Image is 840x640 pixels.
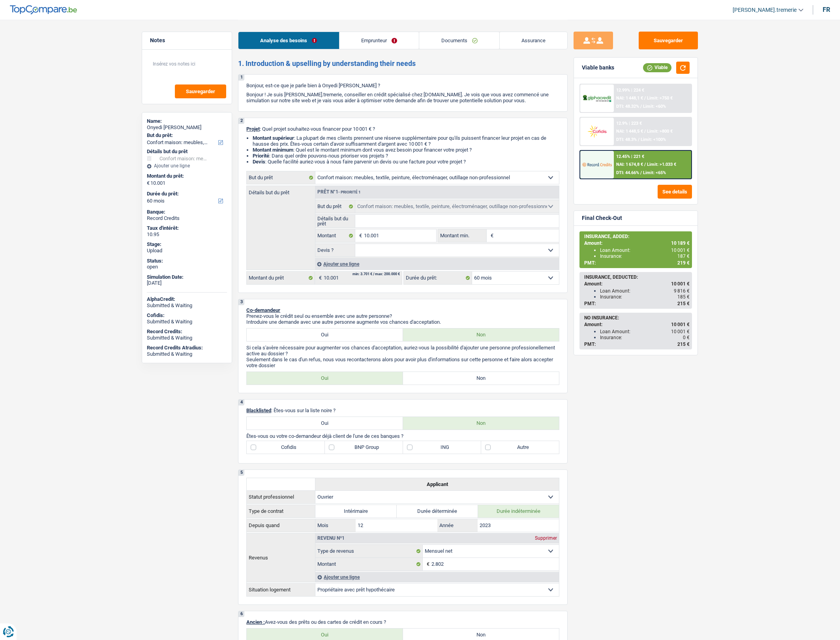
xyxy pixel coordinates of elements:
[147,241,227,248] div: Stage:
[438,229,486,242] label: Montant min.
[238,75,244,81] div: 1
[733,7,797,13] span: [PERSON_NAME].tremerie
[238,400,244,405] div: 4
[147,225,227,231] div: Taux d'intérêt:
[403,372,559,385] label: Non
[147,248,227,254] div: Upload
[238,611,244,617] div: 6
[150,37,224,44] h5: Notes
[253,159,265,165] span: Devis
[238,299,244,305] div: 3
[478,505,559,518] label: Durée indéterminée
[671,329,690,334] span: 10 001 €
[315,545,422,557] label: Type de revenus
[487,229,495,242] span: €
[253,147,293,153] strong: Montant minimum
[247,171,315,184] label: But du prêt
[584,274,690,280] div: INSURANCE, DEDUCTED:
[175,84,226,98] button: Sauvegarder
[147,209,227,215] div: Banque:
[404,272,472,284] label: Durée du prêt:
[600,294,690,300] div: Insurance:
[253,153,559,159] li: : Dans quel ordre pouvons-nous prioriser vos projets ?
[726,4,803,17] a: [PERSON_NAME].tremerie
[582,215,622,221] div: Final Check-Out
[600,288,690,294] div: Loan Amount:
[247,417,403,430] label: Oui
[238,59,568,68] h2: 1. Introduction & upselling by understanding their needs
[247,328,403,341] label: Oui
[600,329,690,334] div: Loan Amount:
[600,248,690,253] div: Loan Amount:
[247,505,315,518] th: Type de contrat
[403,417,559,430] label: Non
[643,104,666,109] span: Limit: <60%
[147,173,225,179] label: Montant du prêt:
[584,260,690,266] div: PMT:
[677,260,690,266] span: 219 €
[247,490,315,503] th: Statut professionnel
[403,328,559,341] label: Non
[247,519,315,532] th: Depuis quand
[147,319,227,325] div: Submitted & Waiting
[315,244,355,257] label: Devis ?
[147,302,227,309] div: Submitted & Waiting
[616,104,639,109] span: DTI: 48.32%
[147,118,227,124] div: Name:
[397,505,478,518] label: Durée déterminée
[147,351,227,357] div: Submitted & Waiting
[671,248,690,253] span: 10 001 €
[338,190,361,194] span: - Priorité 1
[253,159,559,165] li: : Quelle facilité auriez-vous à nous faire parvenir un devis ou une facture pour votre projet ?
[325,441,403,454] label: BNP Group
[644,129,646,134] span: /
[246,313,559,319] p: Prenez-vous le crédit seul ou ensemble avec une autre personne?
[677,294,690,300] span: 185 €
[315,258,559,270] div: Ajouter une ligne
[616,96,643,101] span: NAI: 1 448,1 €
[647,162,676,167] span: Limit: >1.033 €
[147,258,227,264] div: Status:
[246,126,260,132] span: Projet
[247,372,403,385] label: Oui
[419,32,499,49] a: Documents
[315,478,559,490] th: Applicant
[186,89,215,94] span: Sauvegarder
[600,335,690,340] div: Insurance:
[437,519,478,532] label: Année
[640,170,642,175] span: /
[147,215,227,221] div: Record Credits
[246,357,559,368] p: Seulement dans le cas d'un refus, nous vous recontacterons alors pour avoir plus d'informations s...
[147,296,227,302] div: AlphaCredit:
[238,470,244,476] div: 5
[677,342,690,347] span: 215 €
[147,312,227,319] div: Cofidis:
[247,583,315,596] th: Situation logement
[423,558,431,571] span: €
[674,288,690,294] span: 9 816 €
[246,307,280,313] span: Co-demandeur
[640,104,642,109] span: /
[339,32,419,49] a: Emprunteur
[582,124,611,139] img: Cofidis
[246,345,559,357] p: Si cela s'avère nécessaire pour augmenter vos chances d'acceptation, auriez-vous la possibilité d...
[683,335,690,340] span: 0 €
[671,322,690,327] span: 10 001 €
[147,280,227,286] div: [DATE]
[584,301,690,306] div: PMT:
[246,126,559,132] p: : Quel projet souhaitez-vous financer pour 10 001 € ?
[533,536,559,541] div: Supprimer
[647,129,673,134] span: Limit: >800 €
[355,229,364,242] span: €
[582,157,611,172] img: Record Credits
[616,137,637,142] span: DTI: 48.3%
[147,191,225,197] label: Durée du prêt:
[147,124,227,131] div: Onyedi [PERSON_NAME]
[584,315,690,321] div: NO INSURANCE:
[147,328,227,335] div: Record Credits:
[644,96,646,101] span: /
[616,129,643,134] span: NAI: 1 448,5 €
[246,407,271,413] span: Blacklisted
[584,342,690,347] div: PMT:
[253,153,269,159] strong: Priorité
